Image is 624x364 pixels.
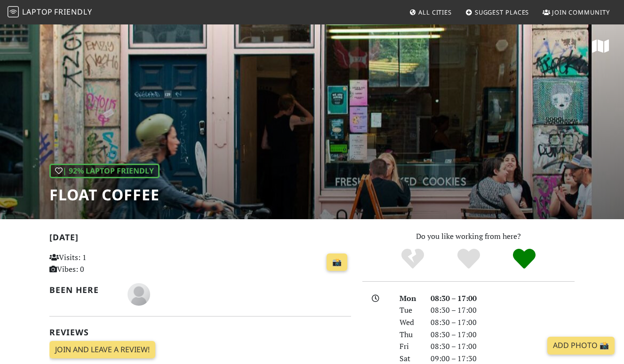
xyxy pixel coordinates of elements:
div: 08:30 – 17:00 [425,329,580,341]
div: | 92% Laptop Friendly [49,164,160,179]
p: Visits: 1 Vibes: 0 [49,252,143,276]
a: Join and leave a review! [49,341,155,359]
span: All Cities [418,8,452,16]
div: No [384,247,440,271]
span: Bella Sagstrom [128,288,150,299]
span: Friendly [54,7,92,17]
div: Fri [394,340,425,353]
div: Tue [394,304,425,317]
div: 08:30 – 17:00 [425,317,580,329]
div: 08:30 – 17:00 [425,340,580,353]
img: LaptopFriendly [8,6,19,17]
a: LaptopFriendly LaptopFriendly [8,4,92,21]
div: 08:30 – 17:00 [425,293,580,305]
div: Definitely! [496,247,552,271]
div: 08:30 – 17:00 [425,304,580,317]
img: blank-535327c66bd565773addf3077783bbfce4b00ec00e9fd257753287c682c7fa38.png [128,283,150,306]
h1: Float Coffee [49,186,160,204]
div: Yes [440,247,496,271]
div: Wed [394,317,425,329]
span: Suggest Places [475,8,529,16]
a: All Cities [405,4,456,21]
a: 📸 [327,253,347,271]
div: Thu [394,329,425,341]
span: Join Community [552,8,610,16]
span: Laptop [22,7,53,17]
h2: [DATE] [49,232,351,246]
div: Mon [394,293,425,305]
a: Suggest Places [462,4,533,21]
h2: Been here [49,285,116,295]
p: Do you like working from here? [362,230,575,243]
a: Join Community [539,4,614,21]
a: Add Photo 📸 [547,337,615,355]
h2: Reviews [49,327,351,337]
